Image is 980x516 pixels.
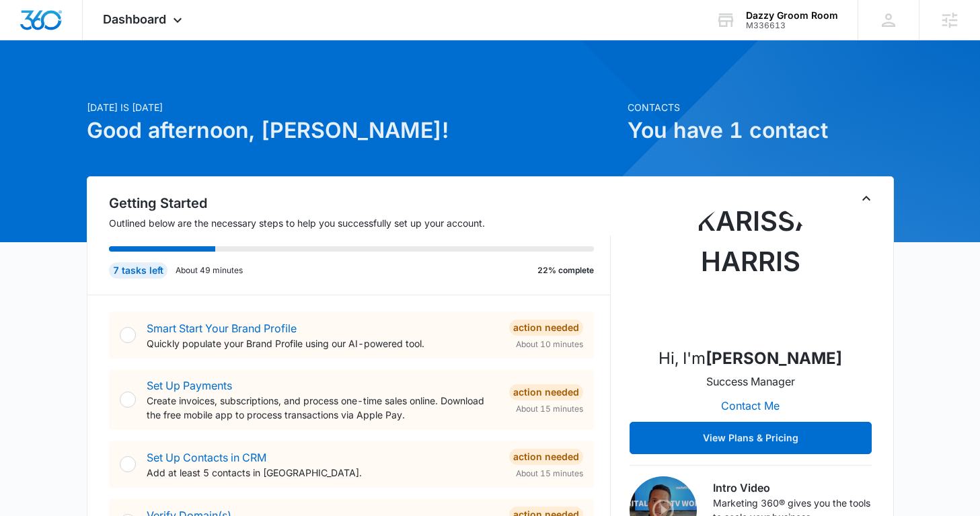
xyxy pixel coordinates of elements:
p: Success Manager [706,373,795,390]
p: [DATE] is [DATE] [87,100,619,114]
a: Smart Start Your Brand Profile [147,322,297,335]
img: Karissa Harris [683,201,818,336]
div: Action Needed [509,384,583,400]
span: About 10 minutes [516,338,583,351]
span: About 15 minutes [516,468,583,480]
h3: Intro Video [713,480,872,496]
button: Toggle Collapse [858,190,874,207]
h1: You have 1 contact [628,114,894,147]
p: Outlined below are the necessary steps to help you successfully set up your account. [109,216,611,230]
button: View Plans & Pricing [630,422,872,454]
div: 7 tasks left [109,262,167,279]
a: Set Up Contacts in CRM [147,451,266,464]
span: Dashboard [103,12,166,26]
p: About 49 minutes [176,264,243,277]
button: Contact Me [708,390,793,422]
p: Contacts [628,100,894,114]
h1: Good afternoon, [PERSON_NAME]! [87,114,619,147]
a: Set Up Payments [147,379,232,392]
span: About 15 minutes [516,403,583,415]
div: Action Needed [509,320,583,336]
p: Add at least 5 contacts in [GEOGRAPHIC_DATA]. [147,466,498,480]
p: Hi, I'm [658,346,842,371]
strong: [PERSON_NAME] [706,348,842,368]
div: Action Needed [509,449,583,465]
p: 22% complete [537,264,594,277]
p: Quickly populate your Brand Profile using our AI-powered tool. [147,336,498,351]
div: account name [746,10,838,21]
div: account id [746,21,838,30]
h2: Getting Started [109,193,611,213]
p: Create invoices, subscriptions, and process one-time sales online. Download the free mobile app t... [147,394,498,422]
